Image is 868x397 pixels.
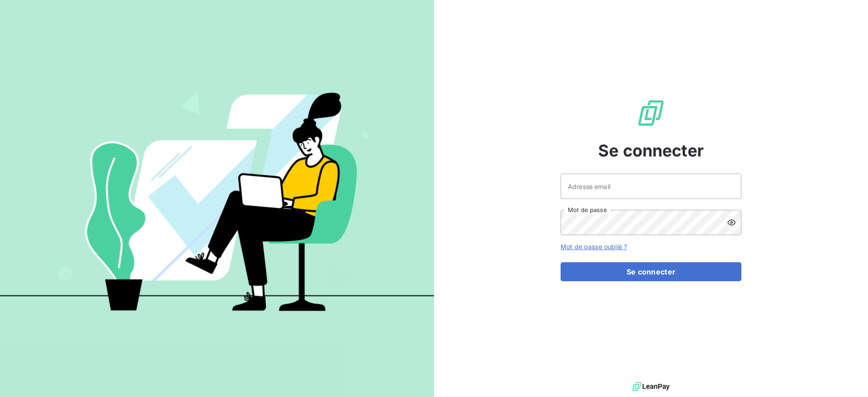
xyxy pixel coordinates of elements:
button: Se connecter [561,262,741,281]
a: Mot de passe oublié ? [561,243,627,250]
img: logo [632,380,670,393]
img: Logo LeanPay [637,99,665,128]
input: placeholder [561,174,741,199]
span: Se connecter [598,138,704,163]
